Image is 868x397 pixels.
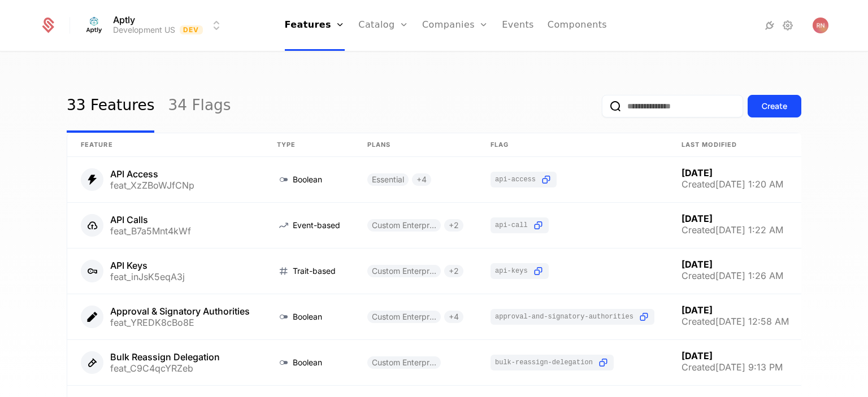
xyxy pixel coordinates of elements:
th: Last Modified [668,133,802,157]
th: Feature [67,133,263,157]
button: Select environment [84,13,223,38]
div: Development US [113,24,175,36]
button: Create [748,95,801,117]
th: Flag [477,133,668,157]
img: Reshma Nambiar [813,18,828,33]
a: 33 Features [67,80,154,133]
a: Settings [781,19,795,32]
span: Aptly [113,15,135,24]
a: 34 Flags [168,80,231,133]
img: Aptly [80,12,107,39]
span: Dev [180,25,203,34]
th: Type [263,133,354,157]
th: Plans [354,133,477,157]
div: Create [762,101,787,112]
a: Integrations [763,19,776,32]
button: Open user button [813,18,828,33]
